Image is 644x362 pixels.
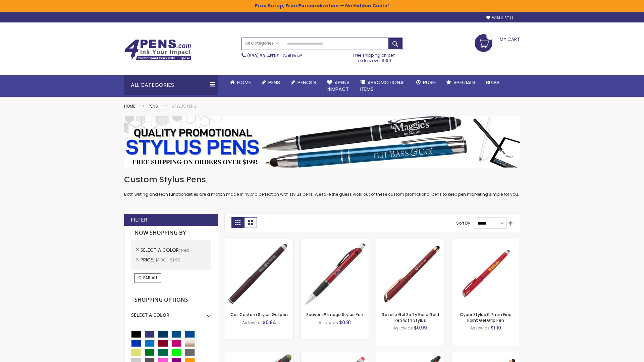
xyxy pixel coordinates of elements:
span: $1.00 - $1.99 [155,257,180,263]
img: Cyber Stylus 0.7mm Fine Point Gel Grip Pen-Red [451,239,520,307]
span: 4PROMOTIONAL ITEMS [360,79,406,93]
a: (888) 88-4PENS [247,53,279,59]
span: As low as [319,320,338,325]
span: Specials [453,79,475,86]
span: As low as [242,320,262,325]
a: Souvenir® Image Stylus Pen [306,312,363,317]
span: $0.99 [414,324,427,331]
a: Cali Custom Stylus Gel pen-Red [225,239,293,244]
span: Select A Color [141,247,181,253]
a: Orbitor 4 Color Assorted Ink Metallic Stylus Pens-Red [376,352,444,358]
strong: Filter [131,216,147,224]
a: Clear All [135,273,161,283]
img: Cali Custom Stylus Gel pen-Red [225,239,293,307]
img: Gazelle Gel Softy Rose Gold Pen with Stylus-Red [376,239,444,307]
a: Islander Softy Gel with Stylus - ColorJet Imprint-Red [301,352,369,358]
span: Pens [268,79,280,86]
a: 4Pens4impact [322,75,355,97]
h1: Custom Stylus Pens [124,174,520,185]
strong: Shopping Options [131,293,211,307]
img: Stylus Pens [124,116,520,168]
span: Price [141,256,155,263]
strong: Grid [231,217,244,228]
a: Wishlist [486,15,513,20]
strong: Stylus Pens [171,103,196,109]
a: Gazelle Gel Softy Rose Gold Pen with Stylus-Red [376,239,444,244]
span: Clear All [138,275,158,281]
span: $0.91 [339,319,351,326]
a: Gazelle Gel Softy Rose Gold Pen with Stylus - ColorJet-Red [451,352,520,358]
span: All Categories [245,41,279,46]
span: - Call Now! [247,53,302,59]
span: Pencils [298,79,316,86]
span: Rush [423,79,436,86]
div: Free shipping on pen orders over $199 [346,50,403,63]
a: Cyber Stylus 0.7mm Fine Point Gel Grip Pen-Red [451,239,520,244]
span: $1.10 [491,324,501,331]
a: Rush [411,75,441,90]
a: Cali Custom Stylus Gel pen [230,312,288,317]
span: Red [181,247,189,253]
div: Both writing and tech functionalities are a match made in hybrid perfection with stylus pens. We ... [124,174,520,197]
span: 4Pens 4impact [327,79,350,93]
span: Home [237,79,251,86]
a: Blog [481,75,504,90]
label: Sort By [456,220,470,226]
a: Pens [256,75,285,90]
span: Blog [486,79,499,86]
a: Home [124,103,135,109]
div: Select A Color [131,307,211,318]
span: As low as [470,325,490,331]
img: Souvenir® Image Stylus Pen-Red [301,239,369,307]
a: Souvenir® Image Stylus Pen-Red [301,239,369,244]
a: Souvenir® Jalan Highlighter Stylus Pen Combo-Red [225,352,293,358]
a: Pencils [285,75,322,90]
strong: Now Shopping by [131,226,211,240]
a: All Categories [242,38,282,49]
img: 4Pens Custom Pens and Promotional Products [124,39,191,61]
a: Pens [149,103,158,109]
a: Specials [441,75,481,90]
a: 4PROMOTIONALITEMS [355,75,411,97]
a: Home [225,75,256,90]
span: $0.84 [263,319,276,326]
div: All Categories [124,75,218,95]
a: Cyber Stylus 0.7mm Fine Point Gel Grip Pen [460,312,512,323]
a: Gazelle Gel Softy Rose Gold Pen with Stylus [381,312,439,323]
span: As low as [393,325,413,331]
